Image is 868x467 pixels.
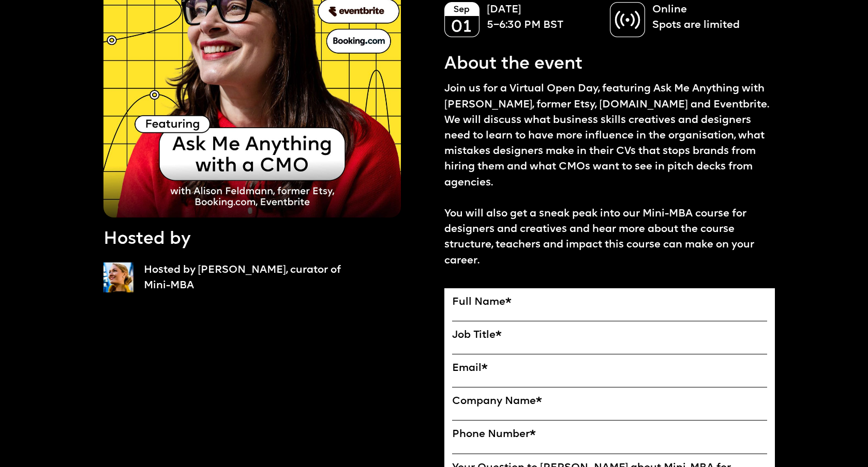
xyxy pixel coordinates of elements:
label: Company Name [452,395,767,408]
p: About the event [444,53,582,77]
p: Hosted by [PERSON_NAME], curator of Mini-MBA [144,262,347,293]
label: Full Name [452,296,767,308]
p: Online Spots are limited [652,2,765,33]
p: Hosted by [103,228,191,252]
label: Job Title [452,329,767,341]
label: Phone Number [452,428,767,441]
p: Join us for a Virtual Open Day, featuring Ask Me Anything with [PERSON_NAME], former Etsy, [DOMAI... [444,81,775,268]
label: Email [452,362,767,375]
p: [DATE] 5–6:30 PM BST [487,2,599,33]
